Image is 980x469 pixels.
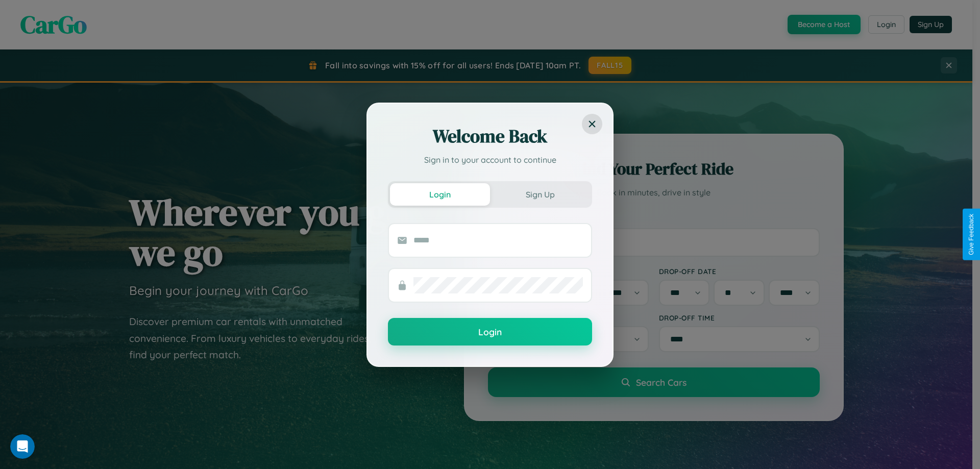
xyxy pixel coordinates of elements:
[388,154,592,166] p: Sign in to your account to continue
[388,124,592,149] h2: Welcome Back
[10,434,35,459] iframe: Intercom live chat
[968,214,975,255] div: Give Feedback
[388,318,592,345] button: Login
[490,183,590,206] button: Sign Up
[390,183,490,206] button: Login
